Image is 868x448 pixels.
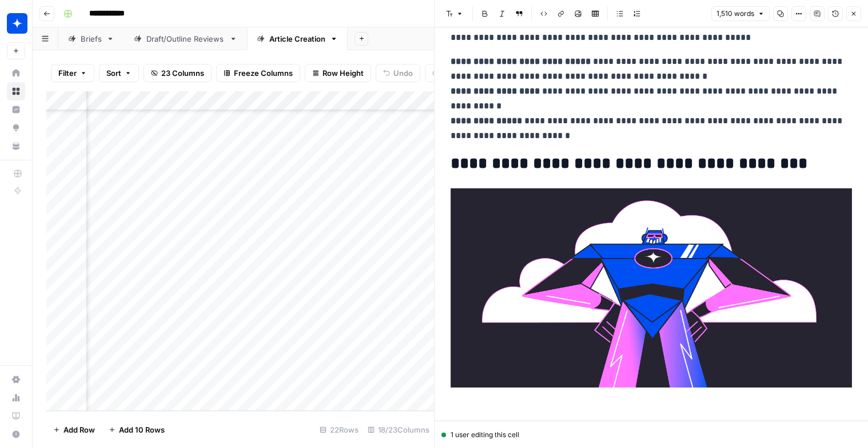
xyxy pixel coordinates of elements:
[58,67,77,79] span: Filter
[7,389,25,407] a: Usage
[315,421,363,439] div: 22 Rows
[99,64,139,82] button: Sort
[46,421,102,439] button: Add Row
[7,137,25,155] a: Your Data
[393,67,413,79] span: Undo
[51,64,94,82] button: Filter
[102,421,172,439] button: Add 10 Rows
[7,9,25,38] button: Workspace: Wiz
[58,27,124,50] a: Briefs
[63,424,95,435] span: Add Row
[7,119,25,137] a: Opportunities
[7,13,27,34] img: Wiz Logo
[363,421,434,439] div: 18/23 Columns
[376,64,420,82] button: Undo
[161,67,204,79] span: 23 Columns
[7,64,25,82] a: Home
[7,82,25,100] a: Browse
[269,33,325,45] div: Article Creation
[322,67,364,79] span: Row Height
[7,407,25,425] a: Learning Hub
[441,430,861,440] div: 1 user editing this cell
[711,6,770,21] button: 1,510 words
[234,67,293,79] span: Freeze Columns
[146,33,225,45] div: Draft/Outline Reviews
[7,100,25,119] a: Insights
[7,425,25,443] button: Help + Support
[247,27,348,50] a: Article Creation
[106,67,121,79] span: Sort
[81,33,102,45] div: Briefs
[305,64,371,82] button: Row Height
[124,27,247,50] a: Draft/Outline Reviews
[119,424,165,435] span: Add 10 Rows
[216,64,300,82] button: Freeze Columns
[716,9,754,19] span: 1,510 words
[144,64,212,82] button: 23 Columns
[7,370,25,389] a: Settings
